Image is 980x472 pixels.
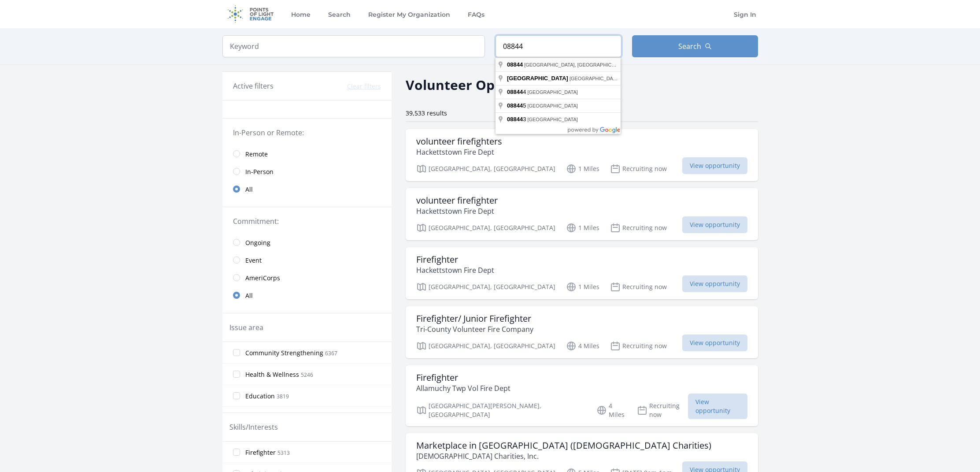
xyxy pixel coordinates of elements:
button: Search [632,35,758,57]
a: volunteer firefighter Hackettstown Fire Dept [GEOGRAPHIC_DATA], [GEOGRAPHIC_DATA] 1 Miles Recruit... [406,188,758,240]
span: All [245,185,253,194]
h3: Firefighter [416,254,494,265]
span: View opportunity [688,394,747,419]
h2: Volunteer Opportunities [406,75,569,95]
span: Education [245,392,275,401]
span: Health & Wellness [245,370,299,379]
p: Hackettstown Fire Dept [416,147,502,157]
p: 1 Miles [566,282,599,292]
span: View opportunity [682,275,747,292]
a: Ongoing [222,234,392,251]
h3: Active filters [233,81,274,91]
span: View opportunity [682,157,747,174]
p: 4 Miles [566,341,599,351]
span: 08844 [507,61,523,68]
p: [DEMOGRAPHIC_DATA] Charities, Inc. [416,451,711,461]
h3: Marketplace in [GEOGRAPHIC_DATA] ([DEMOGRAPHIC_DATA] Charities) [416,440,711,451]
input: Health & Wellness 5246 [233,371,240,378]
span: Event [245,256,262,265]
a: AmeriCorps [222,269,392,286]
a: Firefighter Hackettstown Fire Dept [GEOGRAPHIC_DATA], [GEOGRAPHIC_DATA] 1 Miles Recruiting now Vi... [406,247,758,299]
a: All [222,286,392,304]
span: 08844 [507,102,523,109]
span: [GEOGRAPHIC_DATA] [527,117,578,122]
span: Firefighter [245,448,276,457]
span: [GEOGRAPHIC_DATA], [GEOGRAPHIC_DATA], [GEOGRAPHIC_DATA] [524,62,681,67]
p: Allamuchy Twp Vol Fire Dept [416,383,510,394]
span: Community Strengthening [245,349,323,357]
a: volunteer firefighters Hackettstown Fire Dept [GEOGRAPHIC_DATA], [GEOGRAPHIC_DATA] 1 Miles Recrui... [406,129,758,181]
span: [GEOGRAPHIC_DATA] [507,75,568,82]
p: [GEOGRAPHIC_DATA], [GEOGRAPHIC_DATA] [416,282,555,292]
p: [GEOGRAPHIC_DATA], [GEOGRAPHIC_DATA] [416,341,555,351]
span: 08844 [507,89,523,95]
span: 6367 [325,349,337,357]
p: Recruiting now [610,164,667,174]
h3: volunteer firefighters [416,136,502,147]
span: 5313 [277,449,290,457]
h3: Firefighter/ Junior Firefighter [416,313,533,324]
p: Recruiting now [637,401,688,419]
span: AmeriCorps [245,274,280,282]
span: 4 [507,89,527,95]
p: Recruiting now [610,341,667,351]
span: In-Person [245,167,274,176]
a: Event [222,251,392,269]
input: Firefighter 5313 [233,449,240,456]
span: Remote [245,150,268,159]
span: 5 [507,102,527,109]
input: Community Strengthening 6367 [233,349,240,356]
span: [GEOGRAPHIC_DATA], [GEOGRAPHIC_DATA] [570,76,673,81]
h3: Firefighter [416,372,510,383]
p: 1 Miles [566,223,599,233]
a: Firefighter Allamuchy Twp Vol Fire Dept [GEOGRAPHIC_DATA][PERSON_NAME], [GEOGRAPHIC_DATA] 4 Miles... [406,365,758,426]
a: Remote [222,145,392,163]
legend: In-Person or Remote: [233,127,381,138]
p: 1 Miles [566,164,599,174]
p: Hackettstown Fire Dept [416,206,498,216]
h3: volunteer firefighter [416,195,498,206]
legend: Commitment: [233,216,381,227]
p: Recruiting now [610,282,667,292]
span: [GEOGRAPHIC_DATA] [527,89,578,95]
span: View opportunity [682,216,747,233]
input: Education 3819 [233,392,240,399]
p: [GEOGRAPHIC_DATA], [GEOGRAPHIC_DATA] [416,164,555,174]
button: Clear filters [347,82,381,91]
span: View opportunity [682,334,747,351]
span: Ongoing [245,238,270,247]
p: [GEOGRAPHIC_DATA][PERSON_NAME], [GEOGRAPHIC_DATA] [416,401,586,419]
input: Location [496,35,621,57]
span: 08844 [507,116,523,123]
span: 39,533 results [406,109,447,117]
span: Search [678,41,701,52]
span: [GEOGRAPHIC_DATA] [527,103,578,108]
p: 4 Miles [596,401,626,419]
a: In-Person [222,163,392,180]
legend: Skills/Interests [229,422,278,432]
a: All [222,180,392,198]
legend: Issue area [229,322,263,333]
a: Firefighter/ Junior Firefighter Tri-County Volunteer Fire Company [GEOGRAPHIC_DATA], [GEOGRAPHIC_... [406,306,758,358]
span: 3 [507,116,527,123]
span: 3819 [277,393,289,400]
span: 5246 [301,371,313,379]
p: Hackettstown Fire Dept [416,265,494,275]
span: All [245,291,253,300]
p: Tri-County Volunteer Fire Company [416,324,533,334]
input: Keyword [222,35,485,57]
p: Recruiting now [610,223,667,233]
p: [GEOGRAPHIC_DATA], [GEOGRAPHIC_DATA] [416,223,555,233]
